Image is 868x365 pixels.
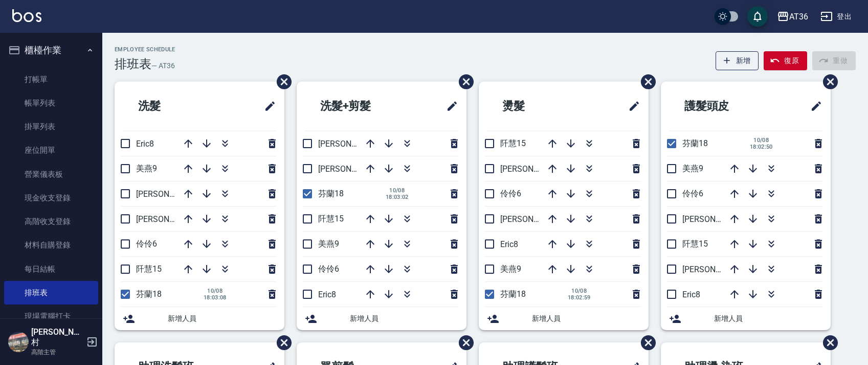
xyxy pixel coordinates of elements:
[123,88,217,125] h2: 洗髮
[269,67,293,97] span: 刪除班表
[4,115,98,138] a: 掛單列表
[500,264,521,274] span: 美燕9
[31,327,83,348] h5: [PERSON_NAME]村
[568,294,591,301] span: 18:02:59
[500,164,571,174] span: [PERSON_NAME]16
[168,313,276,324] span: 新增人員
[682,290,700,299] span: Eric8
[4,281,98,305] a: 排班表
[716,51,759,70] button: 新增
[682,138,708,148] span: 芬蘭18
[31,348,83,357] p: 高階主管
[682,189,703,198] span: 伶伶6
[815,67,839,97] span: 刪除班表
[661,307,831,330] div: 新增人員
[4,186,98,210] a: 現金收支登錄
[318,139,389,149] span: [PERSON_NAME]16
[669,88,774,125] h2: 護髮頭皮
[479,307,649,330] div: 新增人員
[4,210,98,233] a: 高階收支登錄
[451,328,475,358] span: 刪除班表
[136,214,207,224] span: [PERSON_NAME]11
[318,264,339,274] span: 伶伶6
[4,163,98,186] a: 營業儀表板
[622,94,640,118] span: 修改班表的標題
[4,233,98,257] a: 材料自購登錄
[136,239,157,249] span: 伶伶6
[451,67,475,97] span: 刪除班表
[318,290,336,299] span: Eric8
[500,214,571,224] span: [PERSON_NAME]11
[204,294,227,301] span: 18:03:08
[633,328,657,358] span: 刪除班表
[682,164,703,173] span: 美燕9
[386,187,409,194] span: 10/08
[318,239,339,249] span: 美燕9
[4,37,98,64] button: 櫃檯作業
[487,88,581,125] h2: 燙髮
[4,138,98,162] a: 座位開單
[4,257,98,281] a: 每日結帳
[532,313,640,324] span: 新增人員
[136,189,207,199] span: [PERSON_NAME]16
[115,307,284,330] div: 新增人員
[4,305,98,328] a: 現場電腦打卡
[350,313,458,324] span: 新增人員
[151,60,175,71] h6: — AT36
[682,214,753,224] span: [PERSON_NAME]11
[115,46,175,53] h2: Employee Schedule
[440,94,458,118] span: 修改班表的標題
[568,288,591,294] span: 10/08
[318,189,344,198] span: 芬蘭18
[318,214,344,224] span: 阡慧15
[136,289,162,299] span: 芬蘭18
[258,94,276,118] span: 修改班表的標題
[4,91,98,115] a: 帳單列表
[500,289,526,299] span: 芬蘭18
[682,265,753,274] span: [PERSON_NAME]16
[714,313,822,324] span: 新增人員
[750,137,773,144] span: 10/08
[386,194,409,200] span: 18:03:02
[773,6,812,27] button: AT36
[136,139,154,149] span: Eric8
[318,164,389,174] span: [PERSON_NAME]11
[204,288,227,294] span: 10/08
[269,328,293,358] span: 刪除班表
[789,10,808,23] div: AT36
[305,88,413,125] h2: 洗髮+剪髮
[12,9,41,22] img: Logo
[747,6,768,27] button: save
[764,51,807,70] button: 復原
[136,264,162,274] span: 阡慧15
[8,332,29,352] img: Person
[500,239,518,249] span: Eric8
[750,144,773,150] span: 18:02:50
[816,7,856,26] button: 登出
[804,94,822,118] span: 修改班表的標題
[633,67,657,97] span: 刪除班表
[682,239,708,249] span: 阡慧15
[500,138,526,148] span: 阡慧15
[815,328,839,358] span: 刪除班表
[115,57,151,71] h3: 排班表
[500,189,521,198] span: 伶伶6
[4,68,98,91] a: 打帳單
[136,164,157,173] span: 美燕9
[297,307,466,330] div: 新增人員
